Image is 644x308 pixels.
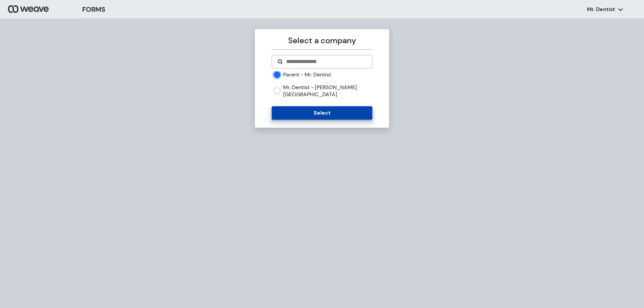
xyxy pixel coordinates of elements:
p: Mr. Dentist [587,6,615,13]
p: Select a company [272,35,372,47]
input: Search [285,58,366,66]
label: Parent - Mr. Dentist [283,71,331,78]
label: Mr. Dentist - [PERSON_NAME][GEOGRAPHIC_DATA] [283,84,372,98]
h3: FORMS [82,4,105,14]
button: Select [272,106,372,120]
